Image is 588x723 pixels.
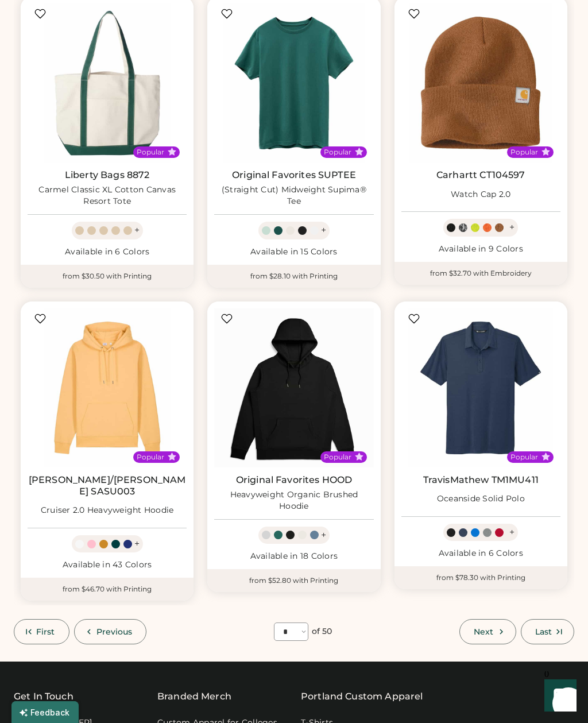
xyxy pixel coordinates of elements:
[28,474,187,497] a: [PERSON_NAME]/[PERSON_NAME] SASU003
[207,569,380,592] div: from $52.80 with Printing
[14,619,69,644] button: First
[41,505,174,516] div: Cruiser 2.0 Heavyweight Hoodie
[401,3,560,163] img: Carhartt CT104597 Watch Cap 2.0
[168,453,176,461] button: Popular Style
[214,3,373,163] img: Original Favorites SUPTEE (Straight Cut) Midweight Supima® Tee
[36,628,55,636] span: First
[168,148,176,156] button: Popular Style
[65,169,150,181] a: Liberty Bags 8872
[232,169,356,181] a: Original Favorites SUPTEE
[28,559,187,571] div: Available in 43 Colors
[436,169,525,181] a: Carhartt CT104597
[28,184,187,207] div: Carmel Classic XL Cotton Canvas Resort Tote
[535,628,552,636] span: Last
[509,221,514,234] div: +
[541,453,550,461] button: Popular Style
[21,578,194,601] div: from $46.70 with Printing
[355,453,363,461] button: Popular Style
[96,628,133,636] span: Previous
[157,690,231,703] div: Branded Merch
[533,671,583,721] iframe: Front Chat
[437,493,525,505] div: Oceanside Solid Polo
[355,148,363,156] button: Popular Style
[14,690,73,703] div: Get In Touch
[324,148,351,157] div: Popular
[134,224,140,237] div: +
[401,243,560,255] div: Available in 9 Colors
[214,246,373,258] div: Available in 15 Colors
[459,619,516,644] button: Next
[134,538,140,550] div: +
[28,246,187,258] div: Available in 6 Colors
[214,308,373,467] img: Original Favorites HOOD Heavyweight Organic Brushed Hoodie
[541,148,550,156] button: Popular Style
[214,489,373,512] div: Heavyweight Organic Brushed Hoodie
[236,474,352,486] a: Original Favorites HOOD
[214,184,373,207] div: (Straight Cut) Midweight Supima® Tee
[214,551,373,562] div: Available in 18 Colors
[423,474,539,486] a: TravisMathew TM1MU411
[74,619,147,644] button: Previous
[394,262,567,285] div: from $32.70 with Embroidery
[28,308,187,467] img: Stanley/Stella SASU003 Cruiser 2.0 Heavyweight Hoodie
[394,566,567,589] div: from $78.30 with Printing
[451,189,510,200] div: Watch Cap 2.0
[321,529,326,542] div: +
[207,265,380,288] div: from $28.10 with Printing
[137,148,164,157] div: Popular
[28,3,187,163] img: Liberty Bags 8872 Carmel Classic XL Cotton Canvas Resort Tote
[521,619,574,644] button: Last
[137,453,164,462] div: Popular
[321,224,326,237] div: +
[401,548,560,559] div: Available in 6 Colors
[21,265,194,288] div: from $30.50 with Printing
[509,526,514,539] div: +
[324,453,351,462] div: Popular
[312,626,332,637] div: of 50
[510,453,538,462] div: Popular
[474,628,493,636] span: Next
[510,148,538,157] div: Popular
[401,308,560,467] img: TravisMathew TM1MU411 Oceanside Solid Polo
[301,690,423,703] a: Portland Custom Apparel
